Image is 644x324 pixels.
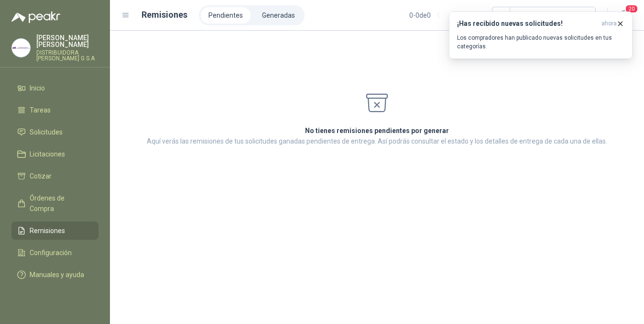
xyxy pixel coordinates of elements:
[30,269,84,280] span: Manuales y ayuda
[147,136,607,146] p: Aquí verás las remisiones de tus solicitudes ganadas pendientes de entrega. Así podrás consultar ...
[142,8,187,22] h1: Remisiones
[11,189,98,218] a: Órdenes de Compra
[305,127,449,134] strong: No tienes remisiones pendientes por generar
[457,20,598,28] h3: ¡Has recibido nuevas solicitudes!
[30,247,72,258] span: Configuración
[625,4,638,13] span: 20
[254,7,303,23] a: Generadas
[11,123,98,141] a: Solicitudes
[36,34,98,48] p: [PERSON_NAME] [PERSON_NAME]
[36,50,98,61] p: DISTRIBUIDORA [PERSON_NAME] G S.A
[11,79,98,97] a: Inicio
[30,83,45,93] span: Inicio
[409,8,461,23] div: 0 - 0 de 0
[11,244,98,262] a: Configuración
[30,127,63,137] span: Solicitudes
[30,105,51,115] span: Tareas
[12,39,30,57] img: Company Logo
[11,222,98,240] a: Remisiones
[30,149,65,159] span: Licitaciones
[30,171,52,181] span: Cotizar
[30,193,89,214] span: Órdenes de Compra
[601,20,617,28] span: ahora
[615,7,633,24] button: 20
[449,11,633,59] button: ¡Has recibido nuevas solicitudes!ahora Los compradores han publicado nuevas solicitudes en tus ca...
[11,101,98,119] a: Tareas
[201,7,251,23] a: Pendientes
[11,145,98,163] a: Licitaciones
[11,167,98,185] a: Cotizar
[11,266,98,284] a: Manuales y ayuda
[457,34,624,51] p: Los compradores han publicado nuevas solicitudes en tus categorías.
[11,11,60,23] img: Logo peakr
[30,225,65,236] span: Remisiones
